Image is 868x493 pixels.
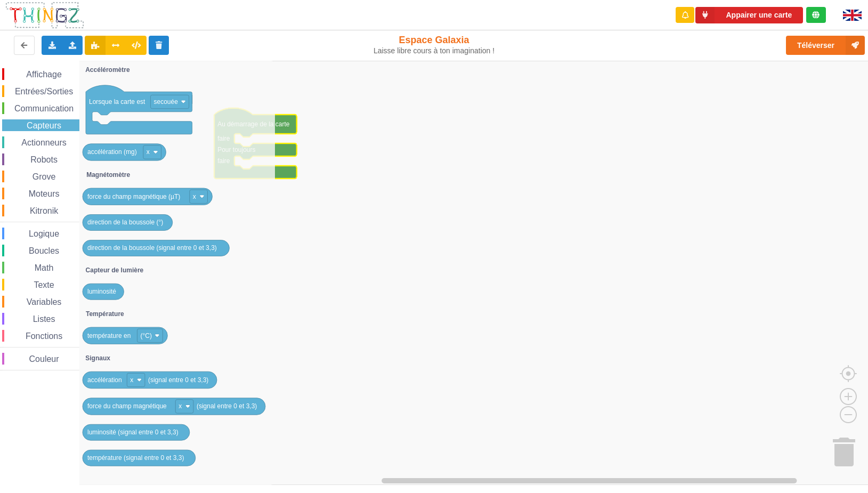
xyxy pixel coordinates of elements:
text: x [147,148,150,156]
text: x [130,376,133,384]
span: Robots [29,155,59,164]
img: thingz_logo.png [5,1,85,29]
button: Appairer une carte [695,7,803,23]
text: Température [86,310,124,318]
span: Couleur [28,354,61,363]
span: Logique [27,229,61,238]
div: Tu es connecté au serveur de création de Thingz [806,7,826,23]
span: Listes [31,314,57,324]
text: force du champ magnétique [87,402,167,410]
div: Laisse libre cours à ton imagination ! [359,46,508,55]
text: x [179,402,182,410]
span: Kitronik [28,206,60,215]
text: Lorsque la carte est [89,98,145,106]
text: force du champ magnétique (µT) [87,193,180,200]
span: Texte [32,280,55,289]
text: luminosité (signal entre 0 et 3,3) [87,429,179,436]
text: Accéléromètre [85,66,130,74]
span: Grove [31,172,58,181]
span: Affichage [25,70,63,79]
span: Moteurs [27,189,61,198]
text: température (signal entre 0 et 3,3) [87,454,184,462]
text: (signal entre 0 et 3,3) [148,376,208,384]
text: luminosité [87,288,116,295]
span: Variables [25,297,63,306]
text: Signaux [85,354,110,362]
img: gb.png [843,10,862,21]
text: Capteur de lumière [86,266,144,274]
button: Téléverser [786,36,865,55]
span: Math [33,263,55,272]
text: (signal entre 0 et 3,3) [197,402,257,410]
span: Actionneurs [20,138,68,147]
text: accélération [87,376,122,384]
text: température en [87,332,131,340]
text: (°C) [140,332,151,340]
text: direction de la boussole (signal entre 0 et 3,3) [87,244,217,252]
div: Espace Galaxia [359,34,508,55]
span: Entrées/Sorties [13,87,75,96]
span: Communication [13,104,75,113]
text: secouée [153,98,178,106]
text: accélération (mg) [87,148,137,156]
span: Fonctions [24,332,64,341]
span: Boucles [27,246,61,255]
text: x [193,193,196,200]
text: Magnétomètre [86,171,130,179]
span: Capteurs [25,121,63,130]
text: direction de la boussole (°) [87,219,163,226]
